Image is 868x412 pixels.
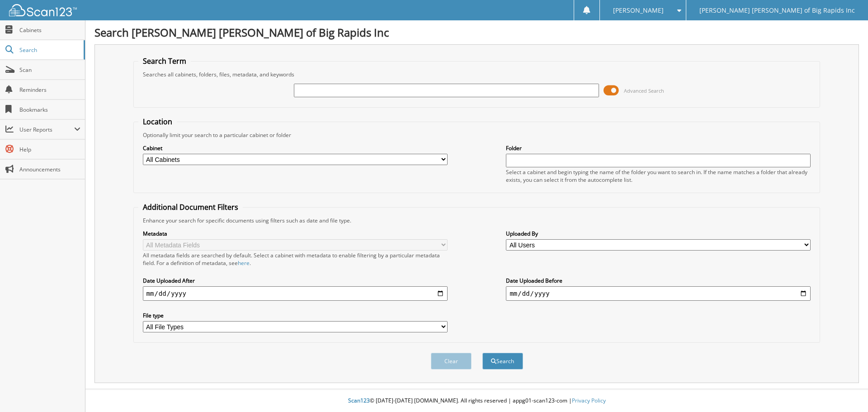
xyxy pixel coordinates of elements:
div: Enhance your search for specific documents using filters such as date and file type. [138,217,816,224]
span: Reminders [19,86,80,94]
label: Date Uploaded Before [506,277,811,284]
div: Optionally limit your search to a particular cabinet or folder [138,131,816,139]
span: [PERSON_NAME] [PERSON_NAME] of Big Rapids Inc [699,8,855,13]
img: scan123-logo-white.svg [9,4,77,16]
span: Scan123 [348,397,370,404]
legend: Search Term [138,56,191,66]
a: here [238,259,250,267]
div: © [DATE]-[DATE] [DOMAIN_NAME]. All rights reserved | appg01-scan123-com | [85,390,868,412]
button: Clear [431,353,472,369]
input: start [143,286,448,301]
label: Date Uploaded After [143,277,448,284]
span: Search [19,46,79,54]
span: User Reports [19,126,74,133]
h1: Search [PERSON_NAME] [PERSON_NAME] of Big Rapids Inc [94,25,859,40]
label: Uploaded By [506,230,811,237]
div: All metadata fields are searched by default. Select a cabinet with metadata to enable filtering b... [143,251,448,267]
span: Cabinets [19,26,80,34]
a: Privacy Policy [572,397,606,404]
legend: Location [138,117,177,127]
label: Metadata [143,230,448,237]
span: Help [19,146,80,153]
button: Search [482,353,523,369]
label: Cabinet [143,144,448,152]
span: Advanced Search [624,87,664,94]
div: Select a cabinet and begin typing the name of the folder you want to search in. If the name match... [506,168,811,184]
span: Scan [19,66,80,74]
label: Folder [506,144,811,152]
label: File type [143,312,448,319]
span: Announcements [19,166,80,173]
legend: Additional Document Filters [138,202,243,212]
span: [PERSON_NAME] [613,8,664,13]
input: end [506,286,811,301]
div: Searches all cabinets, folders, files, metadata, and keywords [138,71,816,78]
span: Bookmarks [19,106,80,114]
